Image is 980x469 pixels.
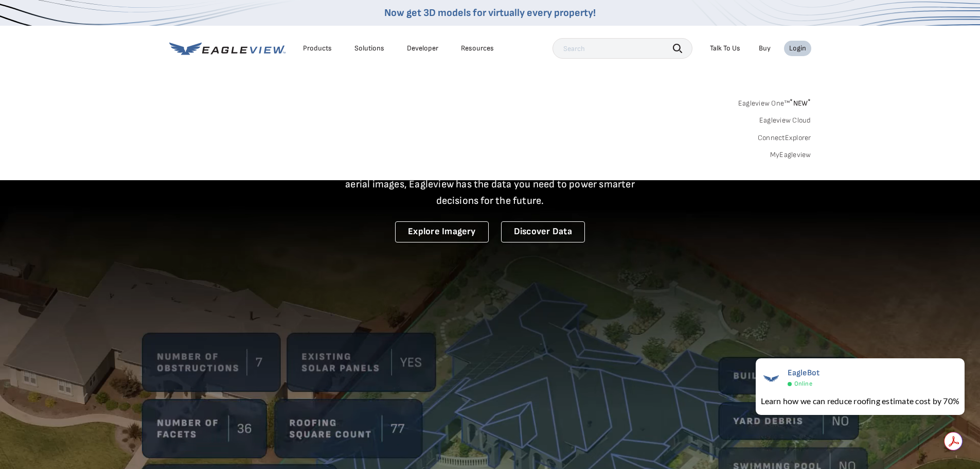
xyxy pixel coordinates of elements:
img: EagleBot [761,368,781,389]
a: Discover Data [501,221,585,242]
span: NEW [790,99,811,108]
a: Now get 3D models for virtually every property! [384,7,596,19]
a: Developer [407,44,438,53]
div: Learn how we can reduce roofing estimate cost by 70% [761,395,959,407]
div: Solutions [354,44,384,53]
p: A new era starts here. Built on more than 3.5 billion high-resolution aerial images, Eagleview ha... [333,160,648,209]
div: Resources [461,44,494,53]
span: EagleBot [788,368,820,378]
input: Search [553,38,692,59]
a: Buy [759,44,771,53]
a: ConnectExplorer [758,133,811,143]
a: Eagleview Cloud [759,116,811,125]
a: Eagleview One™*NEW* [738,96,811,108]
div: Talk To Us [710,44,740,53]
span: Online [794,380,812,388]
a: Explore Imagery [395,221,489,242]
div: Products [303,44,332,53]
a: MyEagleview [770,150,811,160]
div: Login [789,44,806,53]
